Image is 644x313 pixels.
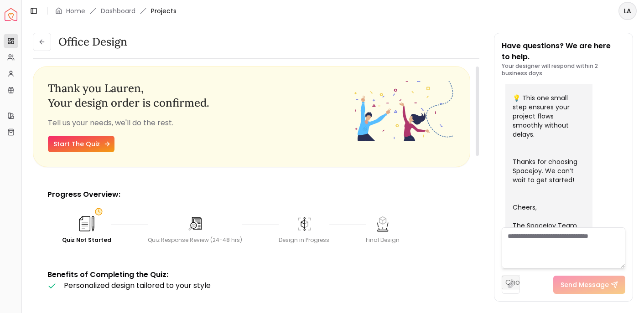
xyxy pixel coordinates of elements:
[279,236,329,244] div: Design in Progress
[295,215,313,233] img: Design in Progress
[64,280,211,291] span: Personalized design tailored to your style
[101,6,135,15] a: Dashboard
[104,81,141,95] span: Lauren
[58,35,127,49] h3: Office design
[502,41,625,62] p: Have questions? We are here to help.
[48,136,114,152] a: Start The Quiz
[374,215,392,233] img: Final Design
[5,8,17,21] img: Spacejoy Logo
[48,81,353,110] h3: Thank you , Your design order is confirmed.
[66,6,85,15] a: Home
[502,62,625,77] p: Your designer will respond within 2 business days.
[148,236,242,244] div: Quiz Response Review (24-48 hrs)
[47,189,456,200] p: Progress Overview:
[186,215,204,233] img: Quiz Response Review (24-48 hrs)
[77,214,97,234] img: Quiz Not Started
[62,236,111,244] div: Quiz Not Started
[618,2,637,20] button: LA
[619,3,636,19] span: LA
[48,118,353,128] p: Tell us your needs, we'll do the rest.
[151,6,177,15] span: Projects
[55,6,177,15] nav: breadcrumb
[47,269,456,280] p: Benefits of Completing the Quiz:
[366,236,400,244] div: Final Design
[353,81,455,141] img: Fun quiz start - image
[5,8,17,21] a: Spacejoy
